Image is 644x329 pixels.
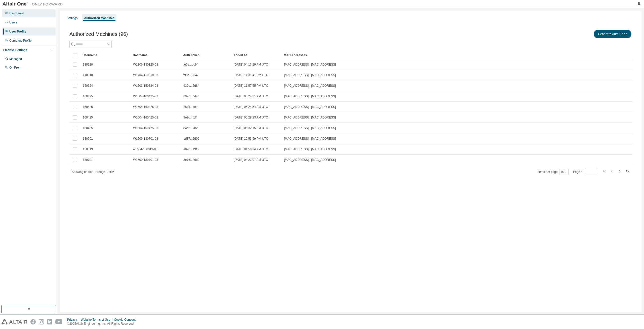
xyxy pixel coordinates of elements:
span: 254c...19fe [183,105,198,109]
span: [DATE] 06:32:15 AM UTC [234,126,268,130]
span: [DATE] 06:24:31 AM UTC [234,94,268,98]
span: [MAC_ADDRESS] , [MAC_ADDRESS] [284,73,336,77]
span: f98a...9847 [183,73,198,77]
span: 160425 [83,115,93,119]
span: 160425 [83,126,93,130]
span: [DATE] 11:57:55 PM UTC [234,84,268,88]
span: [MAC_ADDRESS] , [MAC_ADDRESS] [284,137,336,141]
img: linkedin.svg [47,319,52,324]
span: 9e9c...f1ff [183,115,196,119]
span: 160425 [83,94,93,98]
div: Cookie Consent [114,318,138,322]
div: Username [83,51,129,59]
div: Dashboard [9,11,24,15]
div: MAC Addresses [284,51,580,59]
span: [DATE] 11:31:41 PM UTC [234,73,268,77]
span: W1306-130120-03 [133,63,158,67]
span: 160425 [83,105,93,109]
img: youtube.svg [55,319,63,324]
span: [DATE] 10:53:59 PM UTC [234,137,268,141]
span: [DATE] 04:58:24 AM UTC [234,147,268,151]
div: Website Terms of Use [81,318,114,322]
span: 130701 [83,158,93,162]
div: Privacy [67,318,81,322]
img: facebook.svg [30,319,36,324]
span: [MAC_ADDRESS] , [MAC_ADDRESS] [284,147,336,151]
span: 932e...5d84 [183,84,199,88]
span: [DATE] 04:13:19 AM UTC [234,63,268,67]
span: [MAC_ADDRESS] , [MAC_ADDRESS] [284,63,336,67]
span: W1509-130701-03 [133,158,158,162]
span: Showing entries 1 through 10 of 96 [72,170,114,174]
div: License Settings [3,48,27,52]
span: W1503-150324-03 [133,84,158,88]
span: [DATE] 06:24:54 AM UTC [234,105,268,109]
div: Hostname [133,51,179,59]
span: 1d87...2d09 [183,137,199,141]
span: Page n. [573,169,597,175]
p: © 2025 Altair Engineering, Inc. All Rights Reserved. [67,322,139,326]
span: W1509-130701-03 [133,137,158,141]
span: W1604-160425-03 [133,105,158,109]
div: Users [9,20,17,24]
div: Added At [233,51,280,59]
div: User Profile [9,29,26,34]
span: 130120 [83,63,93,67]
span: 3e76...86d0 [183,158,199,162]
div: Auth Token [183,51,229,59]
span: [MAC_ADDRESS] , [MAC_ADDRESS] [284,158,336,162]
div: Authorized Machines [84,16,114,20]
img: altair_logo.svg [2,319,27,324]
span: 150319 [83,147,93,151]
span: 110310 [83,73,93,77]
button: 10 [560,170,567,174]
span: [DATE] 06:28:23 AM UTC [234,115,268,119]
span: [DATE] 04:23:07 AM UTC [234,158,268,162]
span: W1604-160425-03 [133,115,158,119]
div: Company Profile [9,39,32,43]
span: fe5e...dc9f [183,63,197,67]
img: instagram.svg [39,319,44,324]
span: [MAC_ADDRESS] , [MAC_ADDRESS] [284,84,336,88]
span: w1604-150319-03 [133,147,157,151]
button: Generate Auth Code [594,30,631,38]
span: [MAC_ADDRESS] , [MAC_ADDRESS] [284,105,336,109]
div: On Prem [9,66,21,70]
span: a826...e9f5 [183,147,198,151]
span: 150324 [83,84,93,88]
span: W1604-160425-03 [133,126,158,130]
span: W1604-160425-03 [133,94,158,98]
span: 899b...dd4b [183,94,199,98]
img: Altair One [3,2,65,7]
div: Managed [9,57,22,61]
span: 130701 [83,137,93,141]
span: W1704-110310-03 [133,73,158,77]
span: [MAC_ADDRESS] , [MAC_ADDRESS] [284,126,336,130]
span: [MAC_ADDRESS] , [MAC_ADDRESS] [284,115,336,119]
div: Settings [67,16,77,20]
span: [MAC_ADDRESS] , [MAC_ADDRESS] [284,94,336,98]
span: Authorized Machines (96) [69,31,128,37]
span: 84b6...7823 [183,126,199,130]
span: Items per page [538,169,569,175]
